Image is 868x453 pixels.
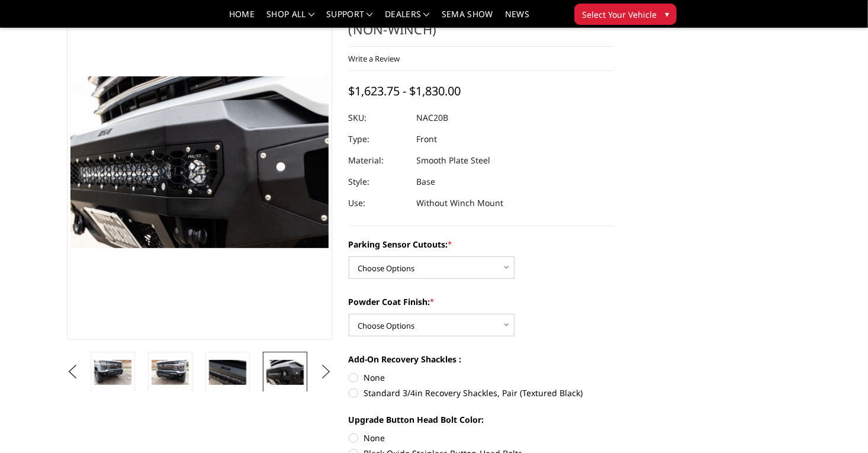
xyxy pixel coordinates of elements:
[64,363,82,381] button: Previous
[505,10,529,27] a: News
[582,8,657,21] span: Select Your Vehicle
[574,4,677,25] button: Select Your Vehicle
[809,396,868,453] iframe: Chat Widget
[349,83,461,99] span: $1,623.75 - $1,830.00
[266,360,304,385] img: 2020-2023 Chevrolet 2500-3500 - Freedom Series - Base Front Bumper (non-winch)
[209,360,246,385] img: 2020-2023 Chevrolet 2500-3500 - Freedom Series - Base Front Bumper (non-winch)
[317,363,335,381] button: Next
[385,10,430,27] a: Dealers
[349,387,614,399] label: Standard 3/4in Recovery Shackles, Pair (Textured Black)
[442,10,493,27] a: SEMA Show
[152,360,189,385] img: 2020-2023 Chevrolet 2500-3500 - Freedom Series - Base Front Bumper (non-winch)
[229,10,255,27] a: Home
[349,371,614,384] label: None
[94,360,131,385] img: 2020-2023 Chevrolet 2500-3500 - Freedom Series - Base Front Bumper (non-winch)
[349,192,408,214] dt: Use:
[349,128,408,150] dt: Type:
[417,107,449,128] dd: NAC20B
[417,128,438,150] dd: Front
[349,238,614,250] label: Parking Sensor Cutouts:
[349,53,400,64] a: Write a Review
[266,10,314,27] a: shop all
[349,150,408,171] dt: Material:
[326,10,373,27] a: Support
[417,150,491,171] dd: Smooth Plate Steel
[349,107,408,128] dt: SKU:
[417,192,504,214] dd: Without Winch Mount
[417,171,436,192] dd: Base
[349,413,614,426] label: Upgrade Button Head Bolt Color:
[349,295,614,308] label: Powder Coat Finish:
[349,171,408,192] dt: Style:
[349,432,614,444] label: None
[349,353,614,365] label: Add-On Recovery Shackles :
[665,8,669,20] span: ▾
